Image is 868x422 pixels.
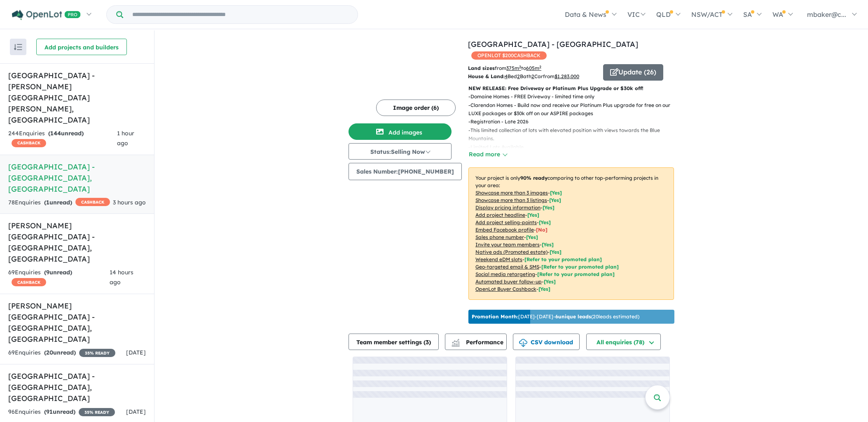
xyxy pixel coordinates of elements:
[550,190,562,196] span: [ Yes ]
[475,190,548,196] u: Showcase more than 3 images
[349,123,452,140] button: Add images
[475,241,540,248] u: Invite your team members
[468,93,681,101] p: - Domaine Homes - FREE Driveway - limited time only
[539,65,541,69] sup: 2
[12,139,46,147] span: CASHBACK
[539,219,551,225] span: [ Yes ]
[475,219,537,225] u: Add project selling-points
[452,339,459,343] img: line-chart.svg
[46,349,53,356] span: 20
[36,39,127,55] button: Add projects and builders
[475,271,535,277] u: Social media retargeting
[475,197,547,203] u: Showcase more than 3 listings
[79,349,115,357] span: 35 % READY
[542,241,554,248] span: [ Yes ]
[475,249,547,255] u: Native ads (Promoted estate)
[468,73,505,79] b: House & Land:
[349,163,462,180] button: Sales Number:[PHONE_NUMBER]
[426,339,429,346] span: 3
[8,198,110,208] div: 78 Enquir ies
[44,269,72,276] strong: ( unread)
[544,278,556,285] span: [Yes]
[526,234,538,240] span: [ Yes ]
[46,408,53,415] span: 91
[468,101,681,118] p: - Clarendon Homes - Build now and receive our Platinum Plus upgrade for free on our LUXE packages...
[475,212,525,218] u: Add project headline
[505,73,508,79] u: 4
[468,84,674,93] p: NEW RELEASE: Free Driveway or Platinum Plus Upgrade or $30k off!
[8,300,146,345] h5: [PERSON_NAME][GEOGRAPHIC_DATA] - [GEOGRAPHIC_DATA] , [GEOGRAPHIC_DATA]
[452,341,460,347] img: bar-chart.svg
[468,118,681,126] p: - Registration - Late 2026
[468,39,638,49] a: [GEOGRAPHIC_DATA] - [GEOGRAPHIC_DATA]
[14,44,22,50] img: sort.svg
[445,334,507,350] button: Performance
[12,278,46,286] span: CASHBACK
[50,130,61,137] span: 144
[555,313,591,320] b: 6 unique leads
[349,143,452,160] button: Status:Selling Now
[46,199,49,206] span: 1
[44,199,72,206] strong: ( unread)
[549,197,561,203] span: [ Yes ]
[807,10,846,19] span: mbaker@c...
[468,150,507,159] button: Read more
[543,204,554,211] span: [ Yes ]
[8,407,115,417] div: 96 Enquir ies
[468,126,681,143] p: - This limited collection of lots with elevated position with views towards the Blue Mountains.
[8,220,146,264] h5: [PERSON_NAME][GEOGRAPHIC_DATA] - [GEOGRAPHIC_DATA] , [GEOGRAPHIC_DATA]
[517,73,520,79] u: 2
[110,269,133,286] span: 14 hours ago
[472,313,639,320] p: [DATE] - [DATE] - ( 20 leads estimated)
[8,268,110,288] div: 69 Enquir ies
[526,65,541,71] u: 605 m
[44,349,76,356] strong: ( unread)
[453,339,503,346] span: Performance
[554,73,579,79] u: $ 1,283,000
[475,286,536,292] u: OpenLot Buyer Cashback
[537,271,615,277] span: [Refer to your promoted plan]
[527,212,539,218] span: [ Yes ]
[586,334,661,350] button: All enquiries (78)
[125,6,356,23] input: Try estate name, suburb, builder or developer
[603,64,663,81] button: Update (26)
[521,65,541,71] span: to
[8,371,146,404] h5: [GEOGRAPHIC_DATA] - [GEOGRAPHIC_DATA] , [GEOGRAPHIC_DATA]
[79,408,115,416] span: 35 % READY
[475,256,522,262] u: Weekend eDM slots
[46,269,49,276] span: 9
[513,334,580,350] button: CSV download
[468,143,681,151] p: - Limited Lots Available
[531,73,534,79] u: 2
[475,234,524,240] u: Sales phone number
[117,130,134,147] span: 1 hour ago
[472,313,518,320] b: Promotion Month:
[126,349,146,356] span: [DATE]
[524,256,602,262] span: [Refer to your promoted plan]
[113,199,146,206] span: 3 hours ago
[8,70,146,125] h5: [GEOGRAPHIC_DATA] - [PERSON_NAME][GEOGRAPHIC_DATA][PERSON_NAME] , [GEOGRAPHIC_DATA]
[519,339,527,347] img: download icon
[520,175,547,181] b: 90 % ready
[48,130,84,137] strong: ( unread)
[468,65,495,71] b: Land sizes
[8,129,117,148] div: 244 Enquir ies
[8,161,146,195] h5: [GEOGRAPHIC_DATA] - [GEOGRAPHIC_DATA] , [GEOGRAPHIC_DATA]
[471,51,547,60] span: OPENLOT $ 200 CASHBACK
[475,264,539,270] u: Geo-targeted email & SMS
[376,100,456,116] button: Image order (6)
[538,286,550,292] span: [Yes]
[468,72,597,81] p: Bed Bath Car from
[12,10,81,20] img: Openlot PRO Logo White
[541,264,619,270] span: [Refer to your promoted plan]
[536,227,547,233] span: [ No ]
[468,167,674,300] p: Your project is only comparing to other top-performing projects in your area: - - - - - - - - - -...
[475,278,542,285] u: Automated buyer follow-up
[506,65,521,71] u: 375 m
[75,198,110,206] span: CASHBACK
[475,204,540,211] u: Display pricing information
[8,348,115,358] div: 69 Enquir ies
[44,408,75,415] strong: ( unread)
[519,65,521,69] sup: 2
[468,64,597,72] p: from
